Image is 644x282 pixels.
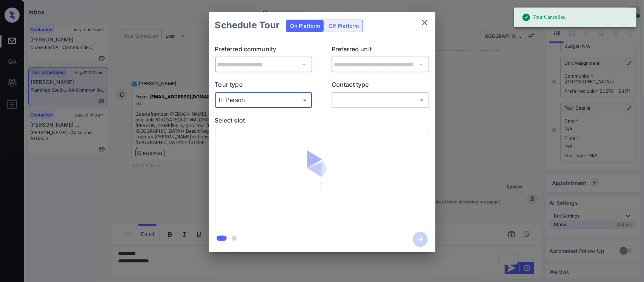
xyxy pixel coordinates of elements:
[332,44,429,57] p: Preferred unit
[325,20,363,32] div: Off Platform
[209,12,286,38] h2: Schedule Tour
[278,134,366,222] img: loaderv1.7921fd1ed0a854f04152.gif
[215,116,429,128] p: Select slot
[332,80,429,92] p: Contact type
[217,94,311,106] div: In Person
[522,10,566,25] div: Tour Cancelled
[215,44,313,57] p: Preferred community
[286,20,324,32] div: On Platform
[215,80,313,92] p: Tour type
[408,230,432,249] button: btn-next
[417,15,432,30] button: close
